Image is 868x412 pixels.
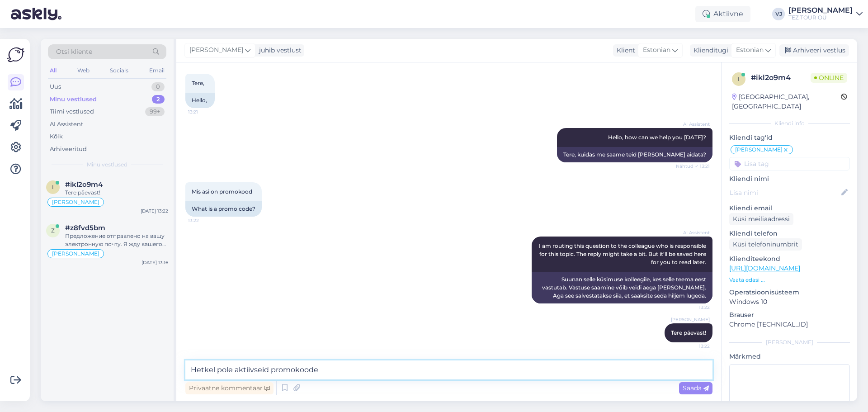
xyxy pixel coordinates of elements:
[729,133,850,142] p: Kliendi tag'id
[690,46,728,55] div: Klienditugi
[732,92,841,111] div: [GEOGRAPHIC_DATA], [GEOGRAPHIC_DATA]
[52,199,99,205] span: [PERSON_NAME]
[51,227,55,234] span: z
[151,82,165,91] div: 0
[147,65,166,76] div: Email
[676,343,710,350] span: 13:22
[676,163,710,170] span: Nähtud ✓ 13:21
[735,147,783,152] span: [PERSON_NAME]
[729,157,850,170] input: Lisa tag
[729,174,850,184] p: Kliendi nimi
[779,44,849,57] div: Arhiveeri vestlus
[50,120,83,129] div: AI Assistent
[729,297,850,307] p: Windows 10
[7,46,24,63] img: Askly Logo
[87,161,127,169] span: Minu vestlused
[188,109,222,115] span: 13:21
[50,82,61,91] div: Uus
[613,46,635,55] div: Klient
[145,107,165,116] div: 99+
[788,7,853,14] div: [PERSON_NAME]
[671,329,706,336] span: Tere päevast!
[788,14,853,21] div: TEZ TOUR OÜ
[729,254,850,264] p: Klienditeekond
[152,95,165,104] div: 2
[671,316,710,323] span: [PERSON_NAME]
[772,8,785,20] div: VJ
[695,6,750,22] div: Aktiivne
[730,188,840,198] input: Lisa nimi
[192,80,204,86] span: Tere,
[729,238,802,251] div: Küsi telefoninumbrit
[192,188,252,195] span: Mis asi on promokood
[142,259,168,266] div: [DATE] 13:16
[65,189,168,197] div: Tere päevast!
[788,7,863,21] a: [PERSON_NAME]TEZ TOUR OÜ
[729,352,850,361] p: Märkmed
[729,338,850,346] div: [PERSON_NAME]
[738,76,740,82] span: i
[52,184,54,190] span: i
[729,213,793,225] div: Küsi meiliaadressi
[185,382,274,394] div: Privaatne kommentaar
[729,229,850,238] p: Kliendi telefon
[729,320,850,329] p: Chrome [TECHNICAL_ID]
[532,272,712,303] div: Suunan selle küsimuse kolleegile, kes selle teema eest vastutab. Vastuse saamine võib veidi aega ...
[736,45,764,55] span: Estonian
[56,47,92,57] span: Otsi kliente
[683,384,709,392] span: Saada
[608,134,706,141] span: Hello, how can we help you [DATE]?
[65,224,105,232] span: #z8fvd5bm
[255,46,302,55] div: juhib vestlust
[676,121,710,128] span: AI Assistent
[65,180,103,189] span: #ikl2o9m4
[729,276,850,284] p: Vaata edasi ...
[729,288,850,297] p: Operatsioonisüsteem
[676,229,710,236] span: AI Assistent
[50,145,87,154] div: Arhiveeritud
[75,65,91,76] div: Web
[185,93,215,108] div: Hello,
[643,45,670,55] span: Estonian
[811,73,847,83] span: Online
[539,242,708,265] span: I am routing this question to the colleague who is responsible for this topic. The reply might ta...
[751,72,811,83] div: # ikl2o9m4
[141,208,168,214] div: [DATE] 13:22
[729,264,800,272] a: [URL][DOMAIN_NAME]
[729,310,850,320] p: Brauser
[50,95,97,104] div: Minu vestlused
[48,65,58,76] div: All
[185,201,262,217] div: What is a promo code?
[52,251,99,256] span: [PERSON_NAME]
[729,204,850,213] p: Kliendi email
[189,45,243,55] span: [PERSON_NAME]
[108,65,130,76] div: Socials
[185,360,712,379] textarea: Hetkel pole aktiivseid promokoode
[557,147,712,162] div: Tere, kuidas me saame teid [PERSON_NAME] aidata?
[188,217,222,224] span: 13:22
[65,232,168,248] div: Предложение отправлено на вашу электронную почту. Я жду вашего выбора и деталей вашего запроса на...
[729,119,850,128] div: Kliendi info
[50,107,94,116] div: Tiimi vestlused
[50,132,63,141] div: Kõik
[676,304,710,311] span: 13:22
